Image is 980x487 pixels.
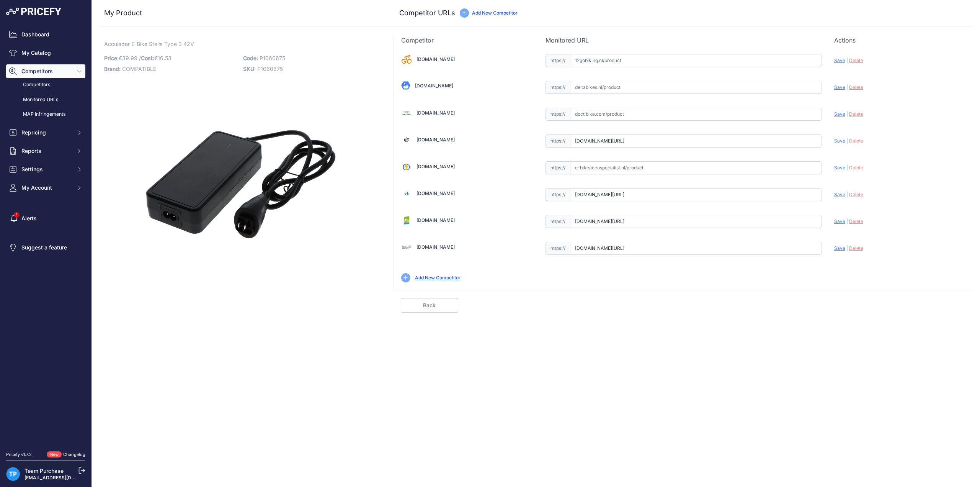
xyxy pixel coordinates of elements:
a: Changelog [63,452,85,457]
button: Settings [6,162,85,176]
span: Brand: [104,66,121,72]
span: Save [834,84,845,90]
a: Monitored URLs [6,93,85,107]
span: Delete [849,57,863,63]
p: Monitored URL [546,36,822,45]
span: / € [139,55,171,61]
a: [DOMAIN_NAME] [416,190,455,196]
input: doctibike.com/product [570,108,822,121]
span: https:// [546,215,570,228]
span: | [846,138,848,144]
span: | [846,245,848,251]
span: Code: [243,55,258,61]
span: Delete [849,165,863,171]
span: | [846,165,848,171]
p: Competitor [401,36,533,45]
a: Add New Competitor [472,10,518,16]
button: Repricing [6,126,85,139]
span: https:// [546,161,570,174]
button: Reports [6,144,85,158]
span: https:// [546,134,570,148]
a: Team Purchase [24,467,64,474]
a: [DOMAIN_NAME] [416,110,455,116]
input: fietsaccuwinkel.nl/product [570,242,822,255]
span: | [846,84,848,90]
a: [DOMAIN_NAME] [415,83,453,89]
span: https:// [546,54,570,67]
span: Save [834,218,845,224]
span: 39.99 [122,55,137,61]
a: MAP infringements [6,108,85,121]
span: Save [834,245,845,251]
p: Actions [834,36,966,45]
a: [EMAIL_ADDRESS][DOMAIN_NAME] [24,475,105,480]
button: Competitors [6,64,85,78]
a: Suggest a feature [6,241,85,254]
span: Delete [849,192,863,197]
a: Dashboard [6,28,85,41]
a: Alerts [6,212,85,225]
a: [DOMAIN_NAME] [416,137,455,143]
span: Competitors [21,67,72,75]
input: ebikesets.nl/product [570,188,822,201]
p: € [104,53,238,64]
div: Pricefy v1.7.2 [6,451,32,458]
span: SKU: [243,66,256,72]
a: [DOMAIN_NAME] [416,217,455,223]
span: | [846,192,848,197]
span: | [846,218,848,224]
span: P1060675 [257,66,283,72]
span: Save [834,192,845,197]
span: https:// [546,242,570,255]
span: https:// [546,108,570,121]
span: Delete [849,84,863,90]
span: Price: [104,55,119,61]
a: Back [401,298,458,313]
span: Delete [849,111,863,117]
span: Settings [21,166,72,173]
input: 12gobiking.nl/product [570,54,822,67]
a: [DOMAIN_NAME] [416,56,455,62]
nav: Sidebar [6,28,85,442]
span: | [846,111,848,117]
span: Save [834,111,845,117]
span: Save [834,165,845,171]
span: Save [834,57,845,63]
span: My Account [21,184,72,192]
span: | [846,57,848,63]
span: Repricing [21,129,72,136]
span: Delete [849,138,863,144]
span: COMPATIBLE [122,66,156,72]
input: deltabikes.nl/product [570,81,822,94]
span: Acculader E-Bike Stella Type 3 42V [104,39,194,49]
a: Add New Competitor [415,275,461,280]
span: Delete [849,218,863,224]
img: Pricefy Logo [6,8,61,15]
span: https:// [546,81,570,94]
span: https:// [546,188,570,201]
a: Competitors [6,78,85,92]
a: [DOMAIN_NAME] [416,244,455,250]
button: My Account [6,181,85,195]
span: Reports [21,147,72,155]
h3: My Product [104,8,378,18]
span: Delete [849,245,863,251]
h3: Competitor URLs [399,8,455,18]
a: [DOMAIN_NAME] [416,164,455,169]
span: New [47,451,62,458]
span: Cost: [141,55,154,61]
a: My Catalog [6,46,85,60]
span: P1060675 [260,55,285,61]
span: Save [834,138,845,144]
input: e-bikeaccuspecialist.nl/product [570,161,822,174]
input: e-bikeaccu.nl/product [570,134,822,148]
input: fietsaccuservice.nl/product [570,215,822,228]
span: 16.53 [158,55,171,61]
